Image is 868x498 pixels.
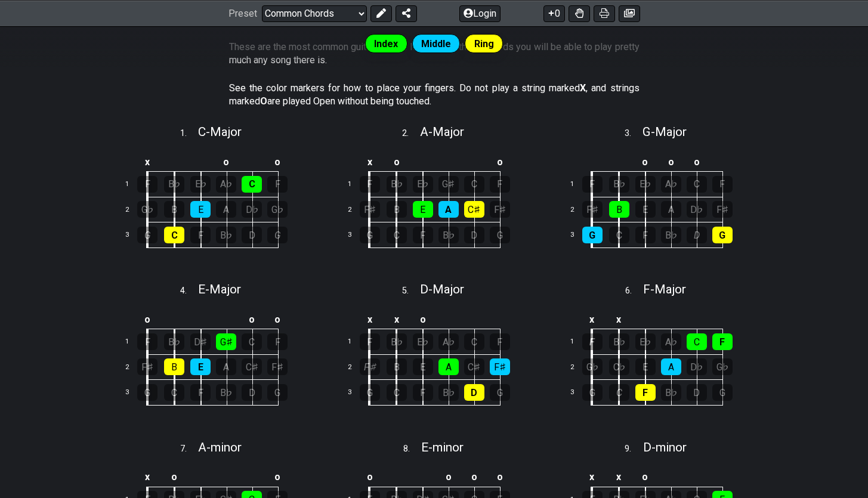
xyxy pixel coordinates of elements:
div: B♭ [387,176,407,193]
div: C♯ [464,201,484,218]
span: 2 . [402,127,420,140]
div: G [712,227,733,243]
div: G [137,227,157,243]
div: F [267,333,288,350]
strong: X [580,82,586,94]
div: F♯ [267,358,288,375]
div: F [137,333,157,350]
div: F♯ [137,358,157,375]
strong: O [260,95,267,107]
div: D [464,227,484,243]
div: G [267,227,288,243]
div: C [687,176,707,193]
td: 1 [118,329,147,355]
div: E♭ [635,333,656,350]
div: B♭ [164,176,184,193]
div: A [661,201,681,218]
div: F [267,176,288,193]
div: C [609,227,629,243]
div: B♭ [216,227,236,243]
div: B [387,358,407,375]
div: F♯ [712,201,733,218]
span: E - Major [198,282,241,296]
div: F♯ [490,201,510,218]
div: A♭ [661,333,681,350]
div: C♯ [464,358,484,375]
td: 2 [341,354,369,380]
div: G♭ [267,201,288,218]
span: A - Major [420,125,464,139]
div: F [582,176,603,193]
div: F [635,227,656,243]
div: A [438,201,459,218]
td: x [134,152,161,172]
div: F [490,333,510,350]
div: E [635,201,656,218]
td: 2 [563,354,592,380]
td: x [579,467,606,487]
span: 5 . [402,284,420,298]
div: B♭ [661,227,681,243]
div: B [164,358,184,375]
div: E [413,358,433,375]
div: G♭ [582,358,603,375]
div: G [582,384,603,401]
div: F♯ [582,201,603,218]
div: C [242,176,262,193]
div: E♭ [413,333,433,350]
span: Index [374,35,398,52]
p: See the color markers for how to place your fingers. Do not play a string marked , and strings ma... [229,82,640,109]
div: B♭ [387,333,407,350]
div: G [360,227,380,243]
td: o [265,467,291,487]
div: G [712,384,733,401]
div: E♭ [190,176,211,193]
div: B♭ [438,227,459,243]
div: A♭ [661,176,681,193]
div: G [490,227,510,243]
td: x [134,467,161,487]
div: D♯ [190,333,211,350]
div: C [387,384,407,401]
button: Share Preset [396,5,417,21]
span: D - Major [420,282,464,296]
td: x [356,152,384,172]
td: x [383,310,410,329]
td: 3 [341,380,369,406]
div: F [360,333,380,350]
button: Create image [619,5,640,21]
td: x [606,467,632,487]
td: o [134,310,161,329]
div: D♭ [687,201,707,218]
td: o [684,152,709,172]
div: E♭ [413,176,433,193]
div: F [712,176,733,193]
td: 2 [118,354,147,380]
span: 9 . [625,443,642,456]
div: B [609,201,629,218]
td: o [632,467,659,487]
td: o [214,152,239,172]
div: G♯ [216,333,236,350]
span: 7 . [180,443,198,456]
td: o [410,310,436,329]
td: 3 [118,380,147,406]
div: G♭ [137,201,157,218]
div: B♭ [164,333,184,350]
div: F [712,333,733,350]
td: 3 [118,222,147,248]
div: D [242,384,262,401]
span: G - Major [642,125,687,139]
div: F [137,176,157,193]
div: D♭ [242,201,262,218]
div: B♭ [609,176,629,193]
div: G♯ [438,176,459,193]
div: C [464,333,484,350]
td: 3 [563,380,592,406]
span: D - minor [643,440,687,454]
div: A [216,201,236,218]
div: G [582,227,603,243]
div: F [190,227,211,243]
td: o [265,310,291,329]
div: D [687,384,707,401]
